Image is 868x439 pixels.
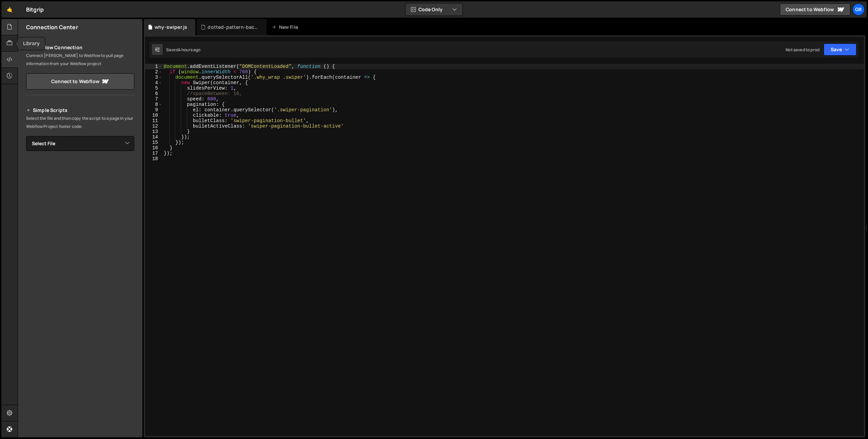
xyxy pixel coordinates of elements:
div: 5 [145,85,162,91]
div: 7 [145,96,162,102]
div: 9 [145,107,162,113]
div: 4 [145,80,162,85]
div: Saved [166,47,201,53]
h2: Webflow Connection [26,43,134,52]
div: 10 [145,113,162,118]
div: 17 [145,151,162,156]
div: 8 [145,102,162,107]
div: Library [18,37,45,50]
div: 3 [145,75,162,80]
div: 13 [145,129,162,134]
div: 1 [145,64,162,69]
a: Connect to Webflow [26,73,134,90]
div: Bitgrip [26,5,44,14]
h2: Simple Scripts [26,106,134,114]
div: 2 [145,69,162,75]
div: Not saved to prod [786,47,820,53]
div: 16 [145,145,162,151]
div: 4 hours ago [178,47,201,53]
p: Select the file and then copy the script to a page in your Webflow Project footer code. [26,114,134,131]
div: New File [272,24,300,31]
div: dotted-pattern-background.js [208,24,258,31]
p: Connect [PERSON_NAME] to Webflow to pull page information from your Webflow project [26,52,134,68]
div: 14 [145,134,162,140]
div: 18 [145,156,162,161]
div: 6 [145,91,162,96]
div: why-swiper.js [155,24,187,31]
button: Code Only [406,3,462,16]
div: 12 [145,123,162,129]
button: Save [824,43,856,56]
iframe: YouTube video player [26,228,135,289]
a: 🤙 [1,1,18,18]
iframe: YouTube video player [26,162,135,223]
h2: Connection Center [26,23,78,31]
a: Gr [852,3,865,16]
div: 15 [145,140,162,145]
a: Connect to Webflow [780,3,850,16]
div: 11 [145,118,162,123]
